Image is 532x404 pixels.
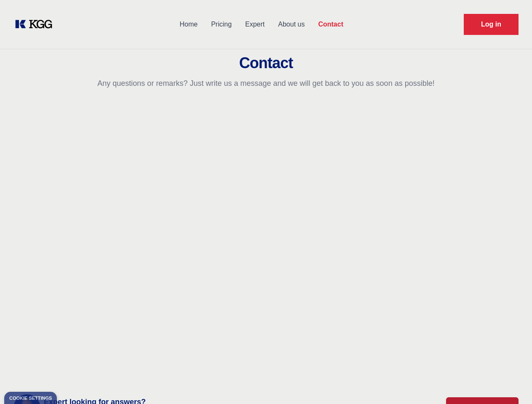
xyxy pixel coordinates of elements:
[10,55,522,72] h2: Contact
[271,13,311,35] a: About us
[173,13,204,35] a: Home
[13,18,59,31] a: KOL Knowledge Platform: Talk to Key External Experts (KEE)
[490,364,532,404] iframe: Chat Widget
[9,396,52,401] div: Cookie settings
[238,13,271,35] a: Expert
[10,78,522,88] p: Any questions or remarks? Just write us a message and we will get back to you as soon as possible!
[204,13,238,35] a: Pricing
[464,14,519,35] a: Request Demo
[311,13,350,35] a: Contact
